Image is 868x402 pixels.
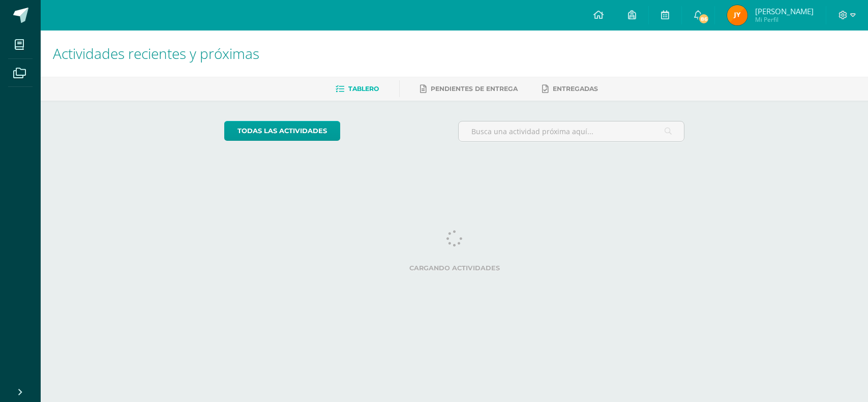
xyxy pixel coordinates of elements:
span: 86 [698,13,709,24]
a: Pendientes de entrega [420,81,518,97]
span: Tablero [348,85,379,92]
span: Entregadas [553,85,598,92]
span: Actividades recientes y próximas [53,44,259,63]
a: Tablero [336,81,379,97]
span: [PERSON_NAME] [755,6,814,16]
span: Pendientes de entrega [431,85,518,92]
a: Entregadas [542,81,598,97]
label: Cargando actividades [224,264,684,272]
input: Busca una actividad próxima aquí... [459,121,684,141]
img: f3f77565e8504b21709421453038f43c.png [727,5,747,25]
span: Mi Perfil [755,15,814,24]
a: todas las Actividades [224,121,340,141]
